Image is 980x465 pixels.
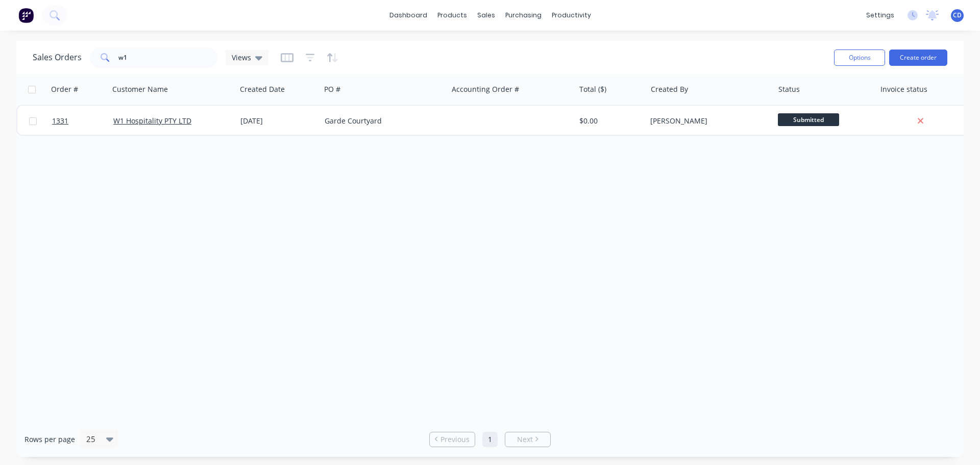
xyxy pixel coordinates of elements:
div: Order # [51,84,78,94]
div: productivity [547,8,596,23]
span: Views [232,52,251,63]
div: Customer Name [112,84,168,94]
a: Next page [505,434,550,445]
div: Garde Courtyard [325,116,438,126]
button: Options [834,50,885,66]
div: products [432,8,472,23]
div: settings [861,8,899,23]
a: Page 1 is your current page [482,432,498,447]
span: CD [953,11,962,20]
a: W1 Hospitality PTY LTD [113,116,191,126]
span: 1331 [52,116,68,126]
div: purchasing [500,8,547,23]
div: Accounting Order # [452,84,519,94]
div: Invoice status [880,84,927,94]
div: $0.00 [579,116,639,126]
ul: Pagination [425,432,555,447]
div: Created By [651,84,688,94]
span: Rows per page [24,434,75,445]
span: Submitted [778,113,839,126]
input: Search... [118,47,218,68]
div: Created Date [240,84,285,94]
a: dashboard [384,8,432,23]
span: Previous [440,434,470,445]
div: Status [778,84,800,94]
div: [PERSON_NAME] [650,116,764,126]
div: Total ($) [579,84,606,94]
a: 1331 [52,106,113,136]
span: Next [517,434,533,445]
div: [DATE] [240,116,316,126]
div: PO # [324,84,340,94]
h1: Sales Orders [33,53,82,62]
img: Factory [18,8,34,23]
a: Previous page [430,434,475,445]
div: sales [472,8,500,23]
button: Create order [889,50,947,66]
